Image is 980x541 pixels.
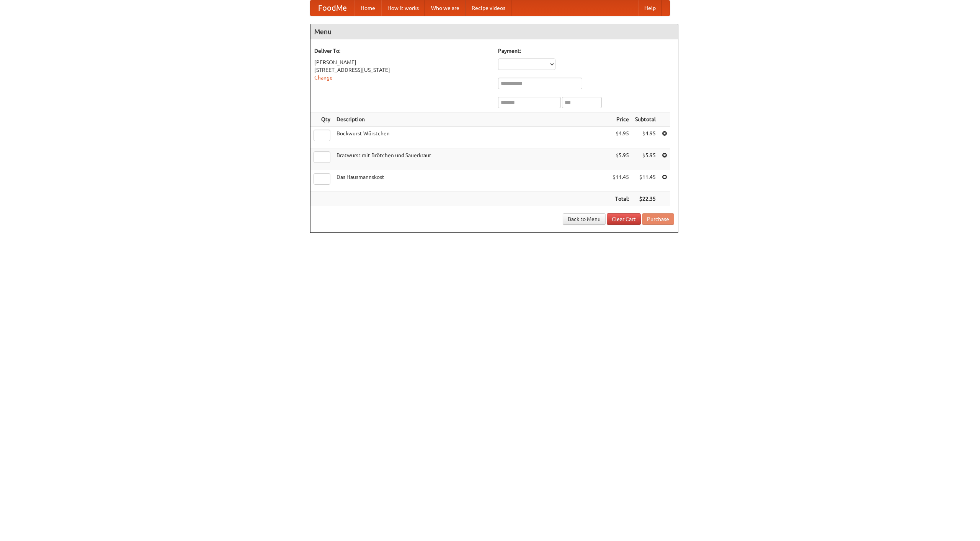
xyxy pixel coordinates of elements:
[632,170,659,192] td: $11.45
[632,127,659,148] td: $4.95
[498,47,674,55] h5: Payment:
[314,66,490,74] div: [STREET_ADDRESS][US_STATE]
[425,0,465,16] a: Who we are
[314,58,490,66] div: [PERSON_NAME]
[609,170,632,192] td: $11.45
[310,24,678,39] h4: Menu
[333,148,609,170] td: Bratwurst mit Brötchen und Sauerkraut
[333,112,609,127] th: Description
[609,112,632,127] th: Price
[333,127,609,148] td: Bockwurst Würstchen
[609,192,632,206] th: Total:
[632,148,659,170] td: $5.95
[465,0,511,16] a: Recipe videos
[642,213,674,225] button: Purchase
[638,0,662,16] a: Help
[314,75,333,81] a: Change
[354,0,381,16] a: Home
[632,112,659,127] th: Subtotal
[563,213,606,225] a: Back to Menu
[310,0,354,16] a: FoodMe
[333,170,609,192] td: Das Hausmannskost
[310,112,333,127] th: Qty
[381,0,425,16] a: How it works
[609,148,632,170] td: $5.95
[609,127,632,148] td: $4.95
[632,192,659,206] th: $22.35
[607,213,641,225] a: Clear Cart
[314,47,490,55] h5: Deliver To:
